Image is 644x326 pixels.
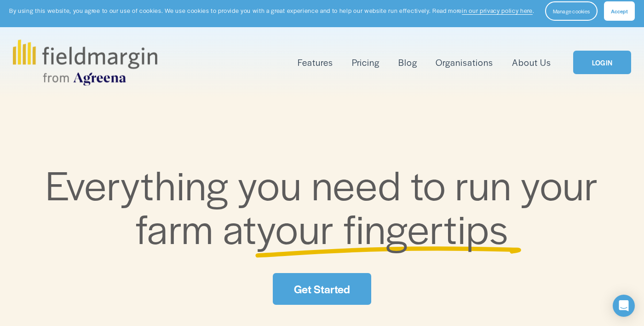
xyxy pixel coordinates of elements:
a: About Us [512,55,551,70]
span: Everything you need to run your farm at [46,155,608,256]
div: Open Intercom Messenger [613,295,635,317]
span: Manage cookies [553,7,590,15]
a: Blog [398,55,417,70]
a: folder dropdown [298,55,333,70]
a: Get Started [273,273,372,305]
a: LOGIN [573,51,631,74]
a: Organisations [436,55,493,70]
a: Pricing [352,55,379,70]
span: your fingertips [257,199,509,256]
button: Accept [604,1,635,21]
button: Manage cookies [545,1,598,21]
a: in our privacy policy here [462,6,533,15]
span: Accept [611,7,628,15]
span: Features [298,56,333,69]
img: fieldmargin.com [13,40,157,86]
p: By using this website, you agree to our use of cookies. We use cookies to provide you with a grea... [9,6,535,15]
